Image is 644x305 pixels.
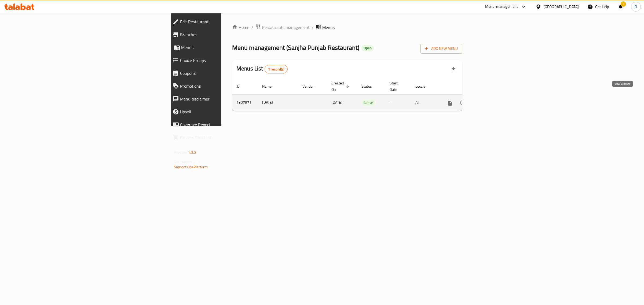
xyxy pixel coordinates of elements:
a: Upsell [168,105,279,118]
span: Promotions [180,83,275,89]
li: / [312,24,314,31]
span: Coverage Report [180,121,275,128]
span: Menus [322,24,335,31]
td: - [385,94,411,111]
a: Choice Groups [168,54,279,67]
span: Menu management ( Sanjha Punjab Restaurant ) [232,42,359,54]
span: [DATE] [331,99,342,106]
button: Change Status [456,96,469,109]
span: D [635,4,637,10]
a: Menu disclaimer [168,92,279,105]
span: Menu disclaimer [180,96,275,102]
span: 1 record(s) [265,67,288,72]
td: All [411,94,439,111]
div: Open [361,45,374,51]
a: Grocery Checklist [168,131,279,144]
div: Total records count [265,65,288,73]
a: Edit Restaurant [168,15,279,28]
th: Actions [439,78,499,95]
span: Name [262,83,279,90]
a: Branches [168,28,279,41]
span: Start Date [390,80,405,93]
span: Menus [181,44,275,51]
span: Coupons [180,70,275,76]
span: Open [361,46,374,50]
button: more [443,96,456,109]
span: Add New Menu [425,45,458,52]
span: Version: [174,149,187,156]
a: Promotions [168,80,279,92]
span: 1.0.0 [188,149,196,156]
span: Vendor [302,83,321,90]
span: Branches [180,31,275,38]
span: Created On [331,80,351,93]
span: Active [361,100,375,106]
a: Menus [168,41,279,54]
span: Status [361,83,379,90]
h2: Menus List [236,65,288,73]
a: Restaurants management [255,24,310,31]
button: Add New Menu [420,44,462,54]
a: Support.OpsPlatform [174,163,208,170]
a: Coverage Report [168,118,279,131]
div: Export file [447,63,460,76]
span: Choice Groups [180,57,275,64]
div: [GEOGRAPHIC_DATA] [543,4,579,10]
span: Edit Restaurant [180,18,275,25]
span: Grocery Checklist [180,134,275,141]
span: Get support on: [174,158,199,165]
span: Locale [415,83,432,90]
nav: breadcrumb [232,24,462,31]
table: enhanced table [232,78,499,111]
a: Coupons [168,67,279,80]
span: Upsell [180,109,275,115]
span: Restaurants management [262,24,310,31]
div: Menu-management [485,3,518,10]
span: ID [236,83,247,90]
